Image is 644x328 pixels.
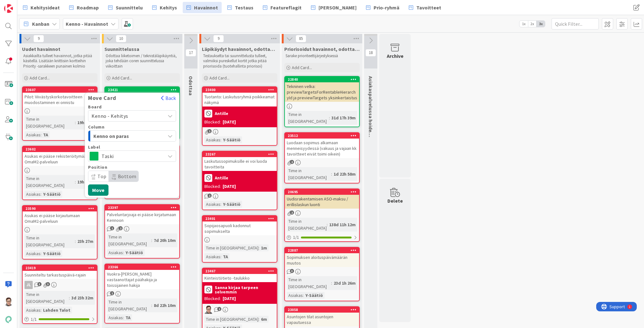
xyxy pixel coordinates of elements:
[33,35,44,42] span: 9
[285,195,359,209] div: Uudisrakentamisen ASO-maksu / erillislaskun luonti
[92,113,128,119] span: Kenno - Kehitys
[105,205,179,224] div: 23397Palveluntarjoaja ei pääse kirjatumaan Kennoon
[203,87,277,107] div: 23400Tuotanto: Laskutusryhmä poikkeamat näkymä
[203,268,277,274] div: 23467
[66,21,108,27] b: Kenno - Havainnot
[19,2,64,13] a: Kehitysideat
[329,114,330,121] span: :
[285,248,359,253] div: 22887
[105,264,179,270] div: 23366
[215,285,275,294] b: Sanna kirjaa tarpeen selvemmin
[203,87,277,93] div: 23400
[25,131,41,138] div: Asiakas
[37,282,42,286] span: 3
[88,125,104,129] span: Column
[209,75,230,81] span: Add Card...
[104,46,139,52] span: Suunnittelussa
[285,253,359,267] div: Sopimuksen aloituspäivämäärän muutos
[107,233,151,247] div: Time in [GEOGRAPHIC_DATA]
[118,173,136,179] span: Bottom
[152,302,177,309] div: 8d 22h 10m
[332,171,357,178] div: 1d 22h 58m
[288,308,359,312] div: 23058
[25,88,97,92] div: 23607
[259,244,269,251] div: 1m
[213,35,224,42] span: 9
[151,302,152,309] span: :
[536,21,545,27] span: 3x
[223,183,236,190] div: [DATE]
[288,134,359,138] div: 23512
[123,314,124,321] span: :
[119,226,123,230] span: 2
[31,4,60,11] span: Kehitysideat
[327,221,328,228] span: :
[220,201,221,208] span: :
[23,146,97,152] div: 23602
[387,52,403,60] div: Archive
[65,2,103,13] a: Roadmap
[102,152,162,161] span: Taski
[105,270,179,289] div: Vuokra-[PERSON_NAME] vastaanottajat päähakija ja toissijainen hakija
[4,315,13,324] img: avatar
[204,306,213,314] img: SM
[220,136,221,143] span: :
[224,2,257,13] a: Testaus
[258,316,259,323] span: :
[290,210,294,215] span: 2
[286,53,358,58] p: Sarake prioriteettijärjestyksessä
[88,105,102,109] span: Board
[41,250,42,257] span: :
[285,82,359,102] div: Tekninen velka: previewTargetsForRentableHierarchyId ja previewTargets yksinkertaistus
[204,253,220,260] div: Asiakas
[33,3,34,8] div: 1
[23,206,97,225] div: 23590Asukas ei pääse kirjautumaan OmaM2-palveluun
[285,313,359,326] div: Asuntojen tilat asuntojen vapautuessa
[41,191,42,198] span: :
[25,116,75,129] div: Time in [GEOGRAPHIC_DATA]
[186,49,196,57] span: 17
[208,129,212,133] span: 1
[205,152,277,156] div: 23267
[4,4,13,13] img: Visit kanbanzone.com
[161,95,176,101] button: Back
[203,151,277,157] div: 23267
[303,292,304,299] span: :
[528,21,536,27] span: 2x
[75,178,76,185] span: :
[223,295,236,302] div: [DATE]
[123,249,124,256] span: :
[259,2,305,13] a: Featureflagit
[76,119,95,126] div: 19h 15m
[30,75,50,81] span: Add Card...
[285,189,359,195] div: 20695
[107,249,123,256] div: Asiakas
[331,171,332,178] span: :
[88,184,108,196] button: Move
[41,307,42,314] span: :
[285,77,359,82] div: 22840
[203,93,277,107] div: Tuotanto: Laskutusryhmä poikkeamat näkymä
[405,2,445,13] a: Tavoitteet
[46,282,50,286] span: 3
[285,233,359,241] div: 1/1
[23,271,97,279] div: Suunniteltu tarkastuspäivä-rajain
[160,4,177,11] span: Kehitys
[365,49,376,57] span: 18
[285,248,359,267] div: 22887Sopimuksen aloituspäivämäärän muutos
[203,157,277,171] div: Laskutussopimuksille ei voi luoda tavoitteita
[519,21,528,27] span: 1x
[217,307,221,311] span: 1
[285,133,359,139] div: 23512
[220,253,221,260] span: :
[105,210,179,224] div: Palveluntarjoaja ei pääse kirjatumaan Kennoon
[23,211,97,225] div: Asukas ei pääse kirjautumaan OmaM2-palveluun
[208,194,212,198] span: 1
[41,131,42,138] span: :
[416,4,441,11] span: Tavoitteet
[332,280,357,287] div: 23d 1h 26m
[204,244,258,251] div: Time in [GEOGRAPHIC_DATA]
[76,178,95,185] div: 19h 49m
[13,1,29,8] span: Support
[221,136,242,143] div: Y-Säätiö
